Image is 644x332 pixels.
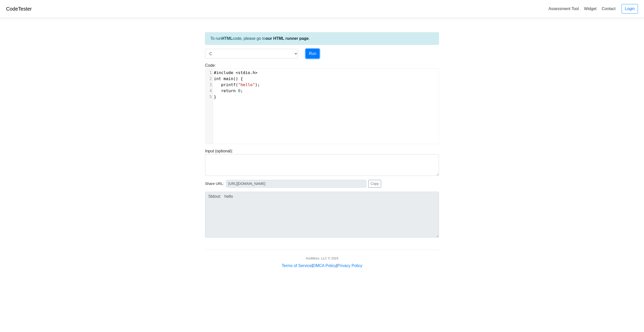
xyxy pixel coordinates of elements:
[282,263,362,269] div: | |
[205,181,224,187] span: Share URL:
[205,76,213,82] div: 2
[226,180,366,188] input: No share available yet
[205,94,213,100] div: 5
[238,82,255,87] span: "hello"
[236,70,238,75] span: <
[221,88,236,93] span: return
[546,5,581,13] a: Assessment Tool
[582,5,598,13] a: Widget
[205,70,213,76] div: 1
[214,76,243,81] span: () {
[266,36,309,41] a: our HTML runner page
[253,70,255,75] span: h
[337,263,363,268] a: Privacy Policy
[214,70,258,75] span: .
[214,76,221,81] span: int
[282,263,312,268] a: Terms of Service
[214,70,233,75] span: #include
[205,32,439,45] div: To run code, please go to .
[205,88,213,94] div: 4
[368,180,381,188] button: Copy
[214,88,243,93] span: ;
[306,49,319,58] button: Run
[224,76,233,81] span: main
[214,94,216,99] span: }
[622,4,638,14] a: Login
[238,70,250,75] span: stdio
[238,88,240,93] span: 0
[221,82,236,87] span: printf
[255,70,258,75] span: >
[205,82,213,88] div: 3
[201,62,443,144] div: Code:
[214,82,260,87] span: ( );
[313,263,336,268] a: DMCA Policy
[600,5,618,13] a: Contact
[306,256,338,261] div: AcidWorx, LLC © 2024
[6,6,32,12] a: CodeTester
[201,148,443,176] div: Input (optional):
[221,36,232,41] strong: HTML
